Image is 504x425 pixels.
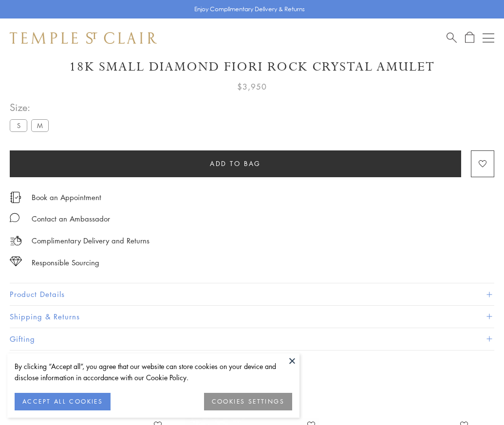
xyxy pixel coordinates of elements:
div: By clicking “Accept all”, you agree that our website can store cookies on your device and disclos... [15,361,292,383]
img: icon_appointment.svg [10,192,21,203]
button: COOKIES SETTINGS [204,393,292,410]
img: MessageIcon-01_2.svg [10,213,19,222]
h1: 18K Small Diamond Fiori Rock Crystal Amulet [10,58,494,75]
a: Open Shopping Bag [465,32,474,44]
button: Gifting [10,328,494,350]
button: Product Details [10,283,494,305]
button: ACCEPT ALL COOKIES [15,393,111,410]
img: icon_sourcing.svg [10,257,22,266]
span: Size: [10,99,53,115]
p: Enjoy Complimentary Delivery & Returns [194,4,305,14]
a: Book an Appointment [32,192,101,203]
div: Responsible Sourcing [32,257,99,269]
div: Contact an Ambassador [32,213,110,225]
label: S [10,119,27,131]
button: Open navigation [483,32,494,44]
button: Shipping & Returns [10,306,494,328]
span: $3,950 [237,80,267,93]
span: Add to bag [210,158,261,169]
img: icon_delivery.svg [10,235,22,247]
a: Search [447,32,457,44]
img: Temple St. Clair [10,32,157,44]
p: Complimentary Delivery and Returns [32,235,149,247]
label: M [31,119,49,131]
button: Add to bag [10,150,461,177]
